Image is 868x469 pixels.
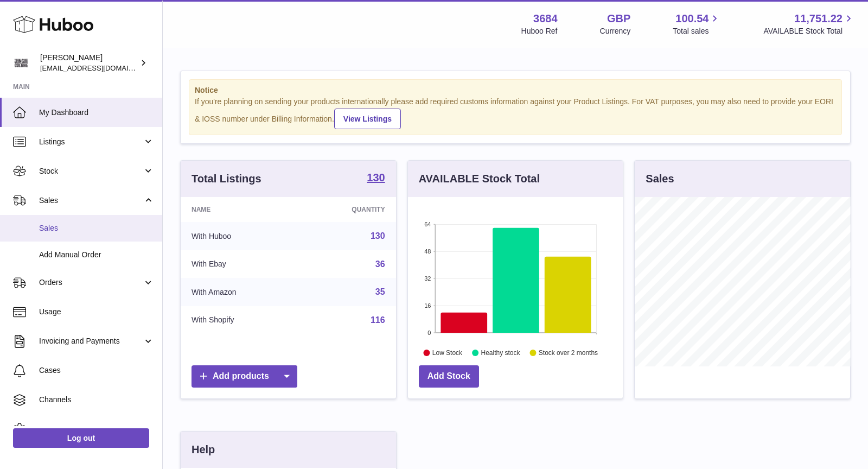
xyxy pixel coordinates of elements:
[13,428,149,448] a: Log out
[371,231,385,240] a: 130
[39,395,154,405] span: Channels
[39,195,143,206] span: Sales
[39,250,154,260] span: Add Manual Order
[192,442,215,457] h3: Help
[646,172,674,186] h3: Sales
[427,329,431,336] text: 0
[419,365,479,388] a: Add Stock
[181,278,298,306] td: With Amazon
[39,336,143,346] span: Invoicing and Payments
[334,109,401,129] a: View Listings
[181,222,298,250] td: With Huboo
[675,11,709,26] span: 100.54
[39,424,154,434] span: Settings
[673,11,721,36] a: 100.54 Total sales
[13,55,29,71] img: theinternationalventure@gmail.com
[192,365,297,388] a: Add products
[298,197,396,222] th: Quantity
[192,172,261,186] h3: Total Listings
[39,137,143,147] span: Listings
[763,26,855,36] span: AVAILABLE Stock Total
[424,302,431,309] text: 16
[39,365,154,376] span: Cases
[600,26,631,36] div: Currency
[367,172,385,185] a: 130
[539,349,598,357] text: Stock over 2 months
[181,306,298,334] td: With Shopify
[40,53,138,73] div: [PERSON_NAME]
[424,275,431,282] text: 32
[375,259,385,269] a: 36
[794,11,843,26] span: 11,751.22
[533,11,558,26] strong: 3684
[481,349,520,357] text: Healthy stock
[39,107,154,118] span: My Dashboard
[39,277,143,288] span: Orders
[195,97,836,129] div: If you're planning on sending your products internationally please add required customs informati...
[39,166,143,176] span: Stock
[39,223,154,233] span: Sales
[40,64,159,72] span: [EMAIL_ADDRESS][DOMAIN_NAME]
[673,26,721,36] span: Total sales
[607,11,630,26] strong: GBP
[181,197,298,222] th: Name
[367,172,385,183] strong: 130
[39,307,154,317] span: Usage
[181,250,298,278] td: With Ebay
[521,26,558,36] div: Huboo Ref
[424,248,431,255] text: 48
[763,11,855,36] a: 11,751.22 AVAILABLE Stock Total
[375,287,385,296] a: 35
[424,221,431,227] text: 64
[371,315,385,325] a: 116
[432,349,463,357] text: Low Stock
[195,85,836,96] strong: Notice
[419,172,540,186] h3: AVAILABLE Stock Total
